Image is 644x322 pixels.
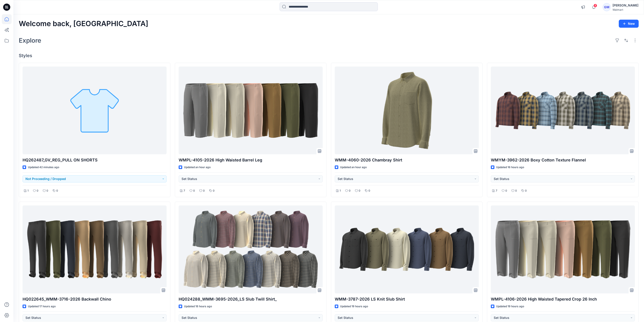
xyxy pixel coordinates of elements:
p: Updated an hour ago [184,165,211,170]
p: 0 [46,188,48,193]
p: Updated 19 hours ago [340,304,368,309]
p: 0 [37,188,38,193]
div: GM [603,3,611,11]
a: HQ024288_WMM-3695-2026_LS Slub Twill Shirt_ [179,205,323,293]
p: WMPL-4105-2026 High Waisted Barrel Leg [179,157,323,163]
p: Updated 16 hours ago [496,165,524,170]
span: 4 [594,4,597,7]
p: HQ022645_WMM-3716-2026 Backwall Chino [23,296,167,302]
p: 7 [184,188,185,193]
p: 7 [496,188,497,193]
p: HQ262487_GV_REG_PULL ON SHORTS [23,157,167,163]
p: Updated 42 minutes ago [28,165,59,170]
p: 0 [56,188,58,193]
h2: Welcome back, [GEOGRAPHIC_DATA] [19,20,148,28]
a: WMPL-4105-2026 High Waisted Barrel Leg [179,67,323,155]
p: Updated an hour ago [340,165,367,170]
a: WMM-4060-2026 Chambray Shirt [335,67,479,155]
p: 1 [340,188,341,193]
p: WMM-3787-2026 LS Knit Slub Shirt [335,296,479,302]
button: New [619,20,639,28]
p: 1 [27,188,29,193]
h2: Explore [19,37,41,44]
p: 0 [368,188,370,193]
div: Walmart [613,8,638,11]
p: Updated 19 hours ago [496,304,524,309]
p: Updated 17 hours ago [28,304,56,309]
p: 0 [193,188,195,193]
p: Updated 18 hours ago [184,304,212,309]
p: 0 [359,188,360,193]
div: [PERSON_NAME] [613,3,638,8]
p: WMYM-3962-2026 Boxy Cotton Texture Flannel [491,157,635,163]
p: 0 [203,188,205,193]
p: WMPL-4106-2026 High Waisted Tapered Crop 26 Inch [491,296,635,302]
p: 0 [213,188,215,193]
p: 0 [349,188,351,193]
p: 0 [505,188,507,193]
a: HQ022645_WMM-3716-2026 Backwall Chino [23,205,167,293]
p: HQ024288_WMM-3695-2026_LS Slub Twill Shirt_ [179,296,323,302]
p: 0 [515,188,517,193]
h4: Styles [19,53,639,58]
a: WMM-3787-2026 LS Knit Slub Shirt [335,205,479,293]
a: HQ262487_GV_REG_PULL ON SHORTS [23,67,167,155]
a: WMPL-4106-2026 High Waisted Tapered Crop 26 Inch [491,205,635,293]
p: 0 [525,188,527,193]
p: WMM-4060-2026 Chambray Shirt [335,157,479,163]
a: WMYM-3962-2026 Boxy Cotton Texture Flannel [491,67,635,155]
